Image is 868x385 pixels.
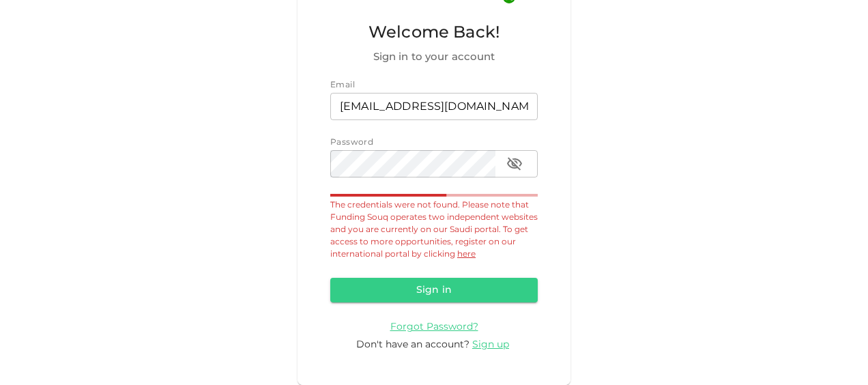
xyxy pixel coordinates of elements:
button: Sign in [330,278,538,302]
span: Sign in to your account [330,49,538,66]
span: The credentials were not found. Please note that Funding Souq operates two independent websites a... [330,201,538,259]
span: Forgot Password? [390,322,478,332]
input: email [330,93,538,120]
span: Don't have an account? [356,340,469,350]
span: Sign up [472,340,509,350]
span: Password [330,139,373,147]
a: Forgot Password? [390,322,478,332]
span: Email [330,81,355,89]
span: Welcome Back! [330,20,538,46]
a: here [457,251,476,259]
input: password [330,150,495,177]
